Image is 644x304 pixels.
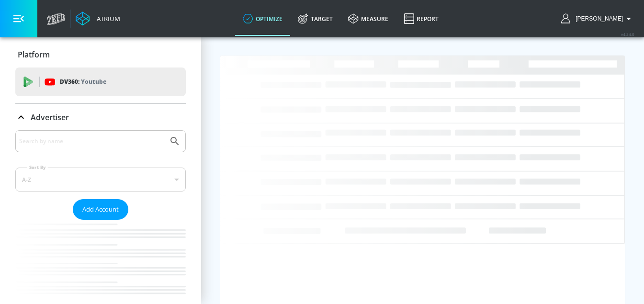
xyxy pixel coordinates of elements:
span: v 4.24.0 [621,32,634,37]
p: Youtube [81,77,106,87]
div: Advertiser [15,104,186,131]
div: Platform [15,41,186,68]
a: Target [290,1,340,36]
span: login as: brooke.armstrong@zefr.com [572,15,623,22]
p: DV360: [60,77,106,87]
a: optimize [235,1,290,36]
p: Platform [18,49,50,60]
p: Advertiser [31,112,69,123]
div: Atrium [93,14,120,23]
label: Sort By [27,164,48,170]
button: [PERSON_NAME] [561,13,634,24]
a: measure [340,1,396,36]
button: Add Account [73,199,128,220]
div: A-Z [15,168,186,191]
div: DV360: Youtube [15,68,186,96]
a: Report [396,1,446,36]
a: Atrium [76,11,120,26]
span: Add Account [82,204,119,215]
input: Search by name [19,135,164,147]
